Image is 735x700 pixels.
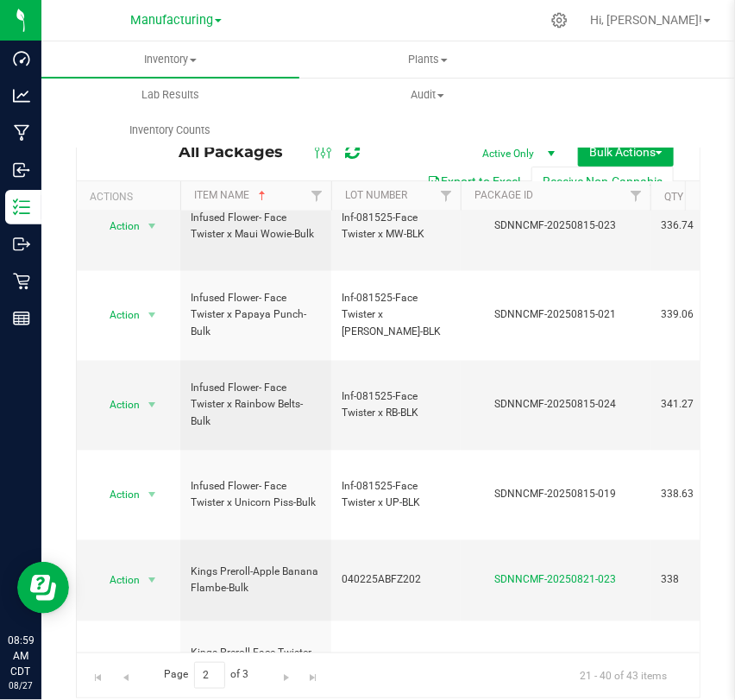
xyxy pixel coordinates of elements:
a: Go to the first page [86,662,111,685]
span: Action [94,394,141,418]
span: 336.74 [661,218,726,234]
p: 08/27 [8,679,34,692]
div: SDNNCMF-20250815-023 [458,218,653,234]
input: 2 [194,662,225,689]
span: Kings Preroll-Face Twister-Bulk [191,646,321,678]
a: Qty [664,191,683,203]
a: Lot Number [345,189,407,201]
span: 339.06 [661,307,726,324]
span: Kings Preroll-Apple Banana Flambe-Bulk [191,564,321,597]
span: Inf-081525-Face Twister x [PERSON_NAME]-BLK [342,291,450,341]
span: Inf-081525-Face Twister x RB-BLK [342,389,450,422]
a: Item Name [194,189,269,201]
span: Infused Flower- Face Twister x Papaya Punch-Bulk [191,291,321,341]
a: Inventory Counts [41,112,299,148]
span: select [141,394,163,418]
a: Filter [622,181,650,211]
span: Inventory [41,52,299,67]
div: Actions [90,191,173,203]
button: Bulk Actions [578,137,674,167]
a: Plants [299,41,557,78]
span: Page of 3 [149,662,263,689]
span: select [141,569,163,593]
span: Bulk Actions [589,145,663,159]
a: Filter [432,181,461,211]
inline-svg: Retail [13,273,30,290]
span: Action [94,483,141,508]
inline-svg: Outbound [13,236,30,253]
span: Infused Flower- Face Twister x Rainbow Belts-Bulk [191,381,321,431]
inline-svg: Inbound [13,161,30,179]
button: Export to Excel [416,167,531,196]
span: All Packages [179,142,300,161]
p: 08:59 AM CDT [8,633,34,679]
a: SDNNCMF-20250821-023 [495,574,617,586]
span: 338.63 [661,487,726,503]
div: Manage settings [549,12,570,28]
a: Go to the next page [274,662,299,685]
span: Action [94,304,141,328]
span: Hi, [PERSON_NAME]! [590,13,702,27]
span: Infused Flower- Face Twister x Maui Wowie-Bulk [191,210,321,243]
span: Plants [300,52,556,67]
span: Infused Flower- Face Twister x Unicorn Piss-Bulk [191,479,321,512]
span: select [141,483,163,508]
div: SDNNCMF-20250815-019 [458,487,653,503]
span: Manufacturing [130,13,213,28]
span: 341.27 [661,397,726,413]
span: 338 [661,572,726,589]
a: Go to the last page [301,662,326,685]
span: 21 - 40 of 43 items [566,662,681,688]
span: Inf-081525-Face Twister x UP-BLK [342,479,450,512]
a: Go to the previous page [113,662,138,685]
span: Inventory Counts [106,123,234,138]
span: 040225ABFZ202 [342,572,450,589]
iframe: Resource center [17,562,69,614]
button: Receive Non-Cannabis [531,167,674,196]
div: SDNNCMF-20250815-021 [458,307,653,324]
inline-svg: Analytics [13,87,30,104]
inline-svg: Reports [13,310,30,327]
a: Inventory [41,41,299,78]
a: Lab Results [41,77,299,113]
span: Lab Results [118,87,223,103]
span: select [141,304,163,328]
a: Filter [303,181,331,211]
a: Audit [299,77,557,113]
span: select [141,214,163,238]
inline-svg: Inventory [13,199,30,216]
inline-svg: Dashboard [13,50,30,67]
span: select [141,650,163,674]
div: SDNNCMF-20250815-024 [458,397,653,413]
span: Action [94,214,141,238]
span: Action [94,650,141,674]
a: Package ID [474,189,533,201]
span: Audit [300,87,556,103]
inline-svg: Manufacturing [13,124,30,142]
span: Action [94,569,141,593]
span: Inf-081525-Face Twister x MW-BLK [342,210,450,243]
